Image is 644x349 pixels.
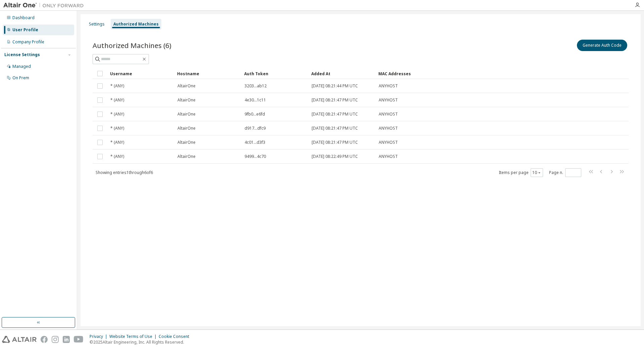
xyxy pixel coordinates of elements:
div: Settings [89,21,105,27]
div: Managed [12,64,31,69]
span: [DATE] 08:21:44 PM UTC [312,83,358,89]
button: 10 [532,170,541,175]
span: ANYHOST [379,126,398,131]
span: ANYHOST [379,83,398,89]
span: AltairOne [177,83,196,89]
span: [DATE] 08:22:49 PM UTC [312,154,358,159]
img: facebook.svg [41,336,48,343]
div: Company Profile [12,39,44,45]
img: youtube.svg [74,336,84,343]
span: * (ANY) [110,140,124,145]
span: AltairOne [177,154,196,159]
div: Privacy [90,334,109,339]
span: [DATE] 08:21:47 PM UTC [312,97,358,103]
span: Items per page [499,168,543,177]
span: AltairOne [177,126,196,131]
span: [DATE] 08:21:47 PM UTC [312,140,358,145]
span: AltairOne [177,112,196,117]
div: Added At [311,68,373,79]
div: On Prem [12,75,29,81]
div: Website Terms of Use [109,334,159,339]
span: 4c01...d3f3 [245,140,265,145]
span: Showing entries 1 through 6 of 6 [96,170,153,175]
img: linkedin.svg [63,336,70,343]
span: [DATE] 08:21:47 PM UTC [312,126,358,131]
div: Hostname [177,68,239,79]
span: Authorized Machines (6) [93,41,171,50]
span: * (ANY) [110,112,124,117]
div: Auth Token [244,68,306,79]
span: * (ANY) [110,154,124,159]
span: 3203...ab12 [245,83,267,89]
button: Generate Auth Code [577,40,627,51]
div: Dashboard [12,15,35,20]
div: Authorized Machines [113,21,159,27]
span: 4e30...1c11 [245,97,266,103]
span: ANYHOST [379,97,398,103]
div: Cookie Consent [159,334,193,339]
span: ANYHOST [379,140,398,145]
div: MAC Addresses [378,68,558,79]
span: d917...dfc9 [245,126,266,131]
img: Altair One [3,2,87,9]
span: [DATE] 08:21:47 PM UTC [312,112,358,117]
span: Page n. [549,168,581,177]
img: altair_logo.svg [2,336,37,343]
div: Username [110,68,172,79]
img: instagram.svg [52,336,59,343]
div: License Settings [4,52,40,57]
span: 9499...4c70 [245,154,266,159]
p: © 2025 Altair Engineering, Inc. All Rights Reserved. [90,339,193,345]
span: 9fb0...e6fd [245,112,265,117]
span: ANYHOST [379,112,398,117]
span: * (ANY) [110,97,124,103]
span: * (ANY) [110,83,124,89]
span: ANYHOST [379,154,398,159]
div: User Profile [12,27,38,33]
span: * (ANY) [110,126,124,131]
span: AltairOne [177,140,196,145]
span: AltairOne [177,97,196,103]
